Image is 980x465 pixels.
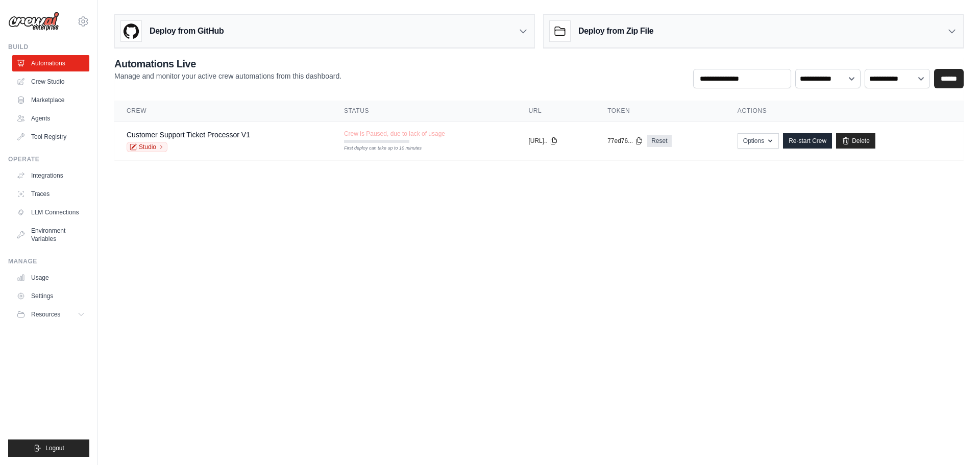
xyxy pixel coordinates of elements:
span: Logout [45,444,64,452]
h3: Deploy from Zip File [578,25,653,37]
button: Logout [8,439,89,457]
th: URL [516,101,595,121]
span: Resources [31,310,60,319]
div: Operate [8,155,89,163]
th: Token [595,101,725,121]
a: Delete [836,133,875,149]
a: Traces [12,186,89,202]
a: Marketplace [12,92,89,108]
a: Settings [12,288,89,304]
a: Studio [127,142,167,152]
button: Options [738,133,779,149]
h2: Automations Live [114,57,341,71]
h3: Deploy from GitHub [150,25,224,37]
div: First deploy can take up to 10 minutes [344,145,409,152]
a: Reset [647,135,671,147]
a: Usage [12,270,89,286]
a: Re-start Crew [783,133,832,149]
a: Agents [12,110,89,127]
a: Integrations [12,167,89,184]
a: LLM Connections [12,204,89,221]
img: Logo [8,12,59,31]
a: Customer Support Ticket Processor V1 [127,131,250,139]
img: GitHub Logo [121,21,141,41]
span: Crew is Paused, due to lack of usage [344,130,445,138]
p: Manage and monitor your active crew automations from this dashboard. [114,71,341,81]
th: Status [332,101,516,121]
th: Crew [114,101,332,121]
a: Crew Studio [12,74,89,90]
div: Manage [8,257,89,265]
div: Build [8,43,89,51]
button: 77ed76... [607,137,643,145]
a: Tool Registry [12,129,89,145]
button: Resources [12,306,89,323]
a: Environment Variables [12,223,89,247]
th: Actions [725,101,964,121]
a: Automations [12,55,89,71]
